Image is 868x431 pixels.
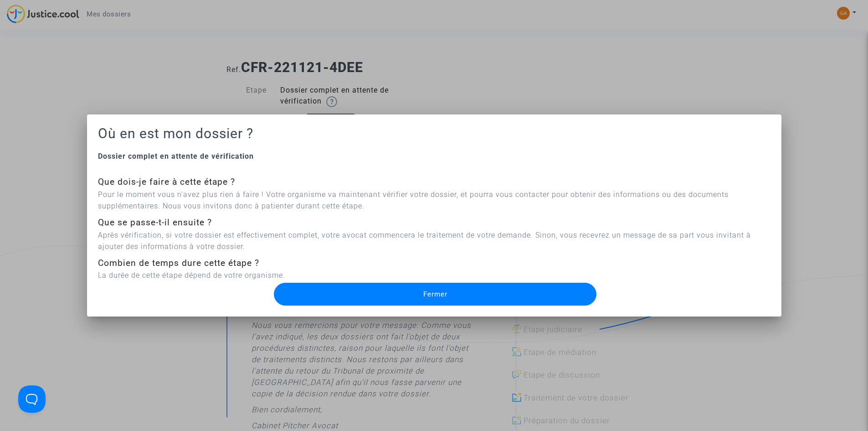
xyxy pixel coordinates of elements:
[98,257,770,270] div: Combien de temps dure cette étape ?
[98,189,770,212] p: Pour le moment vous n’avez plus rien à faire ! Votre organisme va maintenant vérifier votre dossi...
[98,216,770,229] div: Que se passe-t-il ensuite ?
[18,385,46,413] iframe: Help Scout Beacon - Open
[98,151,770,162] div: Dossier complet en attente de vérification
[98,229,770,252] p: Après vérification, si votre dossier est effectivement complet, votre avocat commencera le traite...
[423,290,447,298] span: Fermer
[274,283,596,306] button: Fermer
[98,176,770,189] div: Que dois-je faire à cette étape ?
[98,270,770,281] p: La durée de cette étape dépend de votre organisme.
[98,125,770,142] h1: Où en est mon dossier ?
